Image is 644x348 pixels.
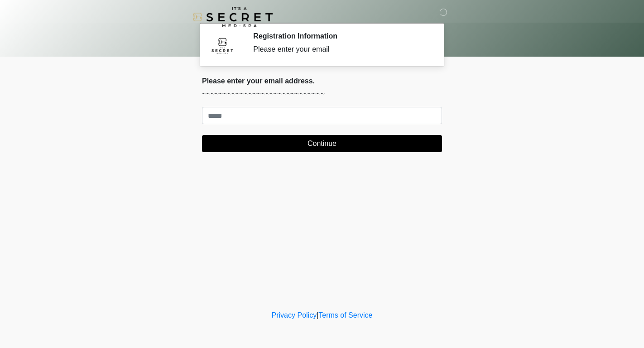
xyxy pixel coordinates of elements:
[317,311,318,319] a: |
[193,7,273,27] img: It's A Secret Med Spa Logo
[272,311,317,319] a: Privacy Policy
[253,44,428,55] div: Please enter your email
[202,89,442,100] p: ~~~~~~~~~~~~~~~~~~~~~~~~~~~~~
[202,135,442,152] button: Continue
[209,32,236,59] img: Agent Avatar
[318,311,372,319] a: Terms of Service
[253,32,428,40] h2: Registration Information
[202,77,442,85] h2: Please enter your email address.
